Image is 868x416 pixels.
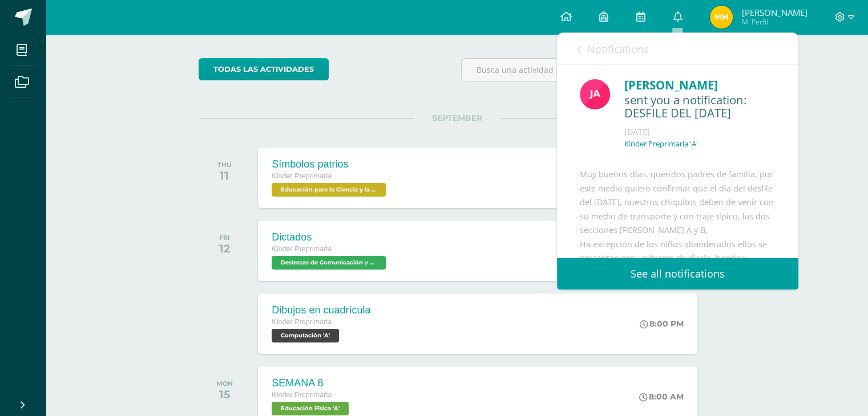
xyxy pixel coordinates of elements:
[587,42,649,56] span: Notifications
[272,172,332,180] span: Kinder Preprimaria
[272,391,332,399] span: Kinder Preprimaria
[272,318,332,326] span: Kinder Preprimaria
[272,377,352,389] div: SEMANA 8
[624,76,776,94] div: [PERSON_NAME]
[640,319,684,329] div: 8:00 PM
[624,93,776,120] div: sent you a notification: DESFILE DEL 14 DE SEPTIEMBRE
[272,256,386,270] span: Destrezas de Comunicación y Lenguaje 'A'
[216,380,233,388] div: MON
[272,329,339,342] span: Computación 'A'
[219,234,230,242] div: FRI
[199,58,329,80] a: todas las Actividades
[272,304,370,316] div: Dibujos en cuadrícula
[216,388,233,401] div: 15
[272,231,389,243] div: Dictados
[462,59,714,81] input: Busca una actividad próxima aquí...
[217,161,232,169] div: THU
[639,391,684,402] div: 8:00 AM
[272,183,386,197] span: Educación para la Ciencia y la Ciudadanía 'A'
[414,113,500,123] span: SEPTEMBER
[272,158,389,170] div: Símbolos patrios
[557,258,798,289] a: See all notifications
[219,242,230,255] div: 12
[580,79,610,109] img: 3371138761041f4aab1274f6ad2dc297.png
[272,245,332,253] span: Kinder Preprimaria
[741,7,807,18] span: [PERSON_NAME]
[741,17,807,27] span: Mi Perfil
[217,169,232,182] div: 11
[624,127,776,138] div: [DATE]
[272,402,349,415] span: Educación Física 'A'
[624,139,698,149] p: Kinder Preprimaria 'A'
[710,6,733,28] img: 9b8870a00c33ea12cd818e368603c848.png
